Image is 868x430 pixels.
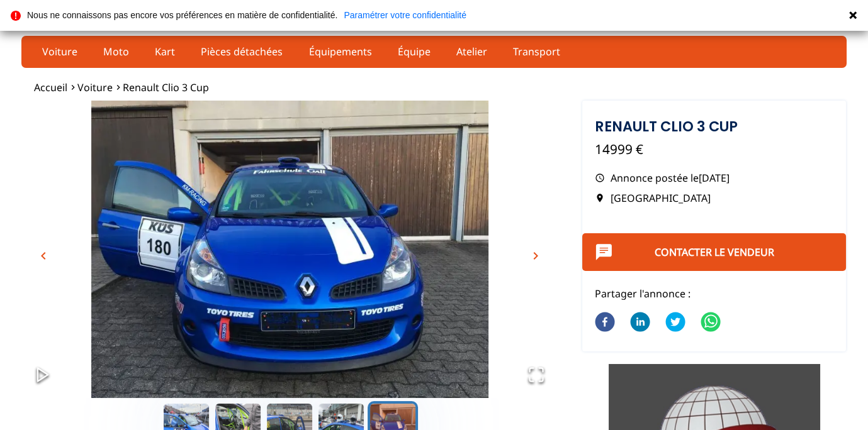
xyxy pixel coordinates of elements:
a: Paramétrer votre confidentialité [344,11,466,19]
a: Transport [504,41,568,62]
span: chevron_left [36,248,51,263]
a: Moto [95,41,137,62]
p: Nous ne connaissons pas encore vos préférences en matière de confidentialité. [27,11,337,19]
p: Partager l'annonce : [595,287,833,300]
button: whatsapp [701,304,721,342]
p: Annonce postée le [DATE] [595,171,833,185]
a: Pièces détachées [193,41,291,62]
p: [GEOGRAPHIC_DATA] [595,191,833,205]
a: Contacter le vendeur [655,245,774,259]
button: twitter [665,304,685,342]
button: facebook [595,304,615,342]
a: Renault Clio 3 Cup [123,80,209,94]
span: chevron_right [528,248,543,263]
h1: Renault Clio 3 Cup [595,119,833,133]
button: chevron_left [34,246,53,265]
a: Atelier [448,41,495,62]
button: Contacter le vendeur [582,233,846,271]
a: Voiture [77,80,113,94]
button: chevron_right [526,246,545,265]
a: Équipe [389,41,438,62]
p: 14999 € [595,140,833,158]
div: Go to Slide 5 [21,101,558,398]
img: image [21,101,558,398]
a: Accueil [34,80,67,94]
a: Équipements [300,41,380,62]
a: Kart [147,41,183,62]
button: Play or Pause Slideshow [21,353,64,398]
a: Voiture [34,41,86,62]
button: linkedin [630,304,650,342]
button: Open Fullscreen [515,353,558,398]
